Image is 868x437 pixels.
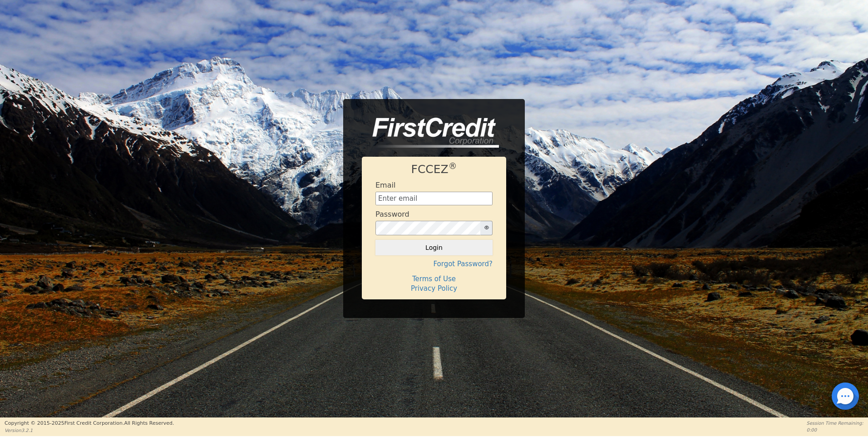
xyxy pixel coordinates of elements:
[375,221,481,235] input: password
[362,118,499,148] img: logo-CMu_cnol.png
[375,260,493,268] h4: Forgot Password?
[807,427,863,433] p: 0:00
[375,240,493,255] button: Login
[449,161,457,171] sup: ®
[5,420,174,427] p: Copyright © 2015- 2025 First Credit Corporation.
[124,420,174,426] span: All Rights Reserved.
[375,181,395,189] h4: Email
[375,210,409,218] h4: Password
[375,275,493,283] h4: Terms of Use
[807,420,863,427] p: Session Time Remaining:
[5,427,174,434] p: Version 3.2.1
[375,192,493,205] input: Enter email
[375,284,493,293] h4: Privacy Policy
[375,163,493,176] h1: FCCEZ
